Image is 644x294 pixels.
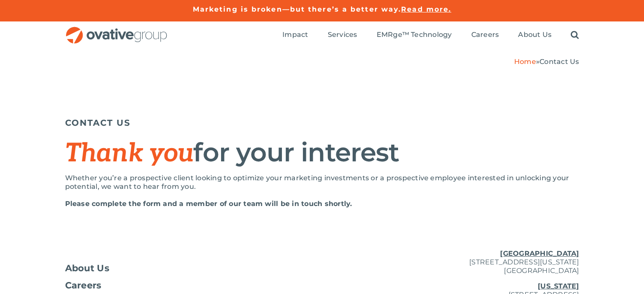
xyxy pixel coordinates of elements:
a: About Us [65,264,237,273]
p: [STREET_ADDRESS][US_STATE] [GEOGRAPHIC_DATA] [408,249,579,275]
nav: Menu [282,21,579,49]
strong: Please complete the form and a member of our team will be in touch shortly. [65,200,352,208]
h5: CONTACT US [65,118,579,128]
span: Careers [471,30,499,39]
span: About Us [65,264,110,273]
h1: for your interest [65,139,579,167]
a: EMRge™ Technology [377,30,452,40]
a: Read more. [401,5,451,13]
span: » [514,58,579,66]
u: [US_STATE] [538,282,579,290]
a: Careers [471,30,499,40]
u: [GEOGRAPHIC_DATA] [500,249,579,258]
a: Marketing is broken—but there’s a better way. [193,5,401,13]
a: Search [571,30,579,40]
a: Services [328,30,357,40]
span: Thank you [65,138,194,169]
a: About Us [518,30,551,40]
a: Careers [65,281,237,290]
span: About Us [518,30,551,39]
span: Services [328,30,357,39]
span: Careers [65,281,102,290]
span: EMRge™ Technology [377,30,452,39]
a: Impact [282,30,308,40]
p: Whether you’re a prospective client looking to optimize your marketing investments or a prospecti... [65,174,579,191]
a: Home [514,58,536,66]
span: Impact [282,30,308,39]
a: OG_Full_horizontal_RGB [65,26,168,34]
span: Contact Us [539,58,579,66]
